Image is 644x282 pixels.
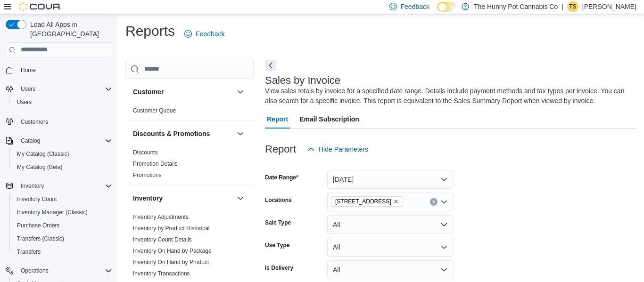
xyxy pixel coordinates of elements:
[17,115,112,127] span: Customers
[17,209,88,216] span: Inventory Manager (Classic)
[17,64,112,76] span: Home
[9,245,116,258] button: Transfers
[2,134,116,147] button: Catalog
[13,161,66,173] a: My Catalog (Beta)
[299,110,359,129] span: Email Subscription
[561,1,563,12] p: |
[437,2,457,12] input: Dark Mode
[17,195,57,203] span: Inventory Count
[133,107,176,114] a: Customer Queue
[21,182,44,190] span: Inventory
[265,196,292,204] label: Locations
[13,193,61,205] a: Inventory Count
[17,248,41,256] span: Transfers
[133,129,210,138] h3: Discounts & Promotions
[21,66,36,74] span: Home
[21,137,40,145] span: Catalog
[19,2,61,11] img: Cova
[133,160,178,168] span: Promotion Details
[327,260,454,279] button: All
[133,172,162,178] a: Promotions
[2,264,116,277] button: Operations
[327,170,454,189] button: [DATE]
[133,87,233,97] button: Customer
[125,147,254,185] div: Discounts & Promotions
[13,246,112,258] span: Transfers
[133,171,162,179] span: Promotions
[265,264,293,272] label: Is Delivery
[196,29,224,39] span: Feedback
[133,161,178,167] a: Promotion Details
[125,22,175,40] h1: Reports
[9,161,116,174] button: My Catalog (Beta)
[17,83,112,95] span: Users
[331,196,403,207] span: 40 Centennial Pkwy
[17,116,52,128] a: Customers
[582,1,636,12] p: [PERSON_NAME]
[21,267,49,274] span: Operations
[2,179,116,193] button: Inventory
[133,149,158,156] a: Discounts
[133,107,176,114] span: Customer Queue
[13,207,91,218] a: Inventory Manager (Classic)
[133,193,233,203] button: Inventory
[393,199,399,204] button: Remove 40 Centennial Pkwy from selection in this group
[133,225,210,232] span: Inventory by Product Historical
[235,193,246,204] button: Inventory
[133,236,192,243] a: Inventory Count Details
[13,97,112,108] span: Users
[13,97,35,108] a: Users
[17,150,69,158] span: My Catalog (Classic)
[133,214,189,220] a: Inventory Adjustments
[440,198,448,206] button: Open list of options
[265,144,296,155] h3: Report
[133,129,233,138] button: Discounts & Promotions
[265,174,298,181] label: Date Range
[17,64,40,76] a: Home
[133,87,164,97] h3: Customer
[13,246,44,258] a: Transfers
[13,233,68,244] a: Transfers (Classic)
[9,96,116,109] button: Users
[181,24,228,43] a: Feedback
[133,248,212,254] a: Inventory On Hand by Package
[21,118,48,126] span: Customers
[17,98,32,106] span: Users
[567,1,578,12] div: Tash Slothouber
[13,207,112,218] span: Inventory Manager (Classic)
[17,83,39,95] button: Users
[133,213,189,221] span: Inventory Adjustments
[133,149,158,156] span: Discounts
[133,259,209,266] a: Inventory On Hand by Product
[133,193,163,203] h3: Inventory
[265,60,276,71] button: Next
[9,193,116,206] button: Inventory Count
[13,148,112,160] span: My Catalog (Classic)
[9,147,116,161] button: My Catalog (Classic)
[17,163,63,171] span: My Catalog (Beta)
[569,1,576,12] span: TS
[335,197,391,206] span: [STREET_ADDRESS]
[133,225,210,232] a: Inventory by Product Historical
[9,206,116,219] button: Inventory Manager (Classic)
[133,236,192,243] span: Inventory Count Details
[21,85,35,93] span: Users
[265,219,291,226] label: Sale Type
[327,238,454,257] button: All
[265,75,340,86] h3: Sales by Invoice
[2,114,116,128] button: Customers
[13,233,112,244] span: Transfers (Classic)
[17,180,48,192] button: Inventory
[267,110,288,129] span: Report
[2,63,116,77] button: Home
[9,219,116,232] button: Purchase Orders
[9,232,116,245] button: Transfers (Classic)
[13,220,64,231] a: Purchase Orders
[17,180,112,192] span: Inventory
[13,193,112,205] span: Inventory Count
[133,270,190,277] span: Inventory Transactions
[17,265,112,276] span: Operations
[235,128,246,139] button: Discounts & Promotions
[17,135,112,146] span: Catalog
[304,140,372,159] button: Hide Parameters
